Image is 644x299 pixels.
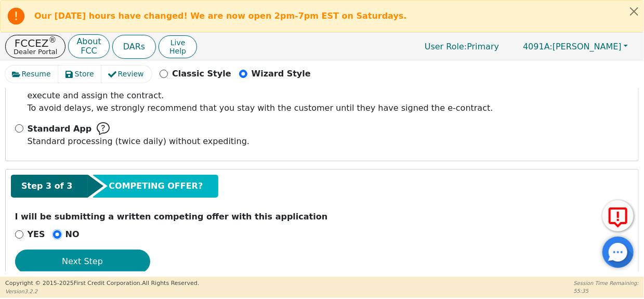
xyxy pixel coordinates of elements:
[169,38,186,47] span: Live
[112,35,156,59] button: DARs
[49,35,57,45] sup: ®
[68,34,109,59] button: AboutFCC
[28,228,45,241] p: YES
[512,38,639,55] button: 4091A:[PERSON_NAME]
[602,200,634,231] button: Report Error to FCC
[5,288,199,295] p: Version 3.2.2
[97,122,110,135] img: Help Bubble
[76,37,101,46] p: About
[425,42,467,51] span: User Role :
[14,38,57,48] p: FCCEZ
[118,69,144,80] span: Review
[65,228,80,241] p: NO
[523,42,553,51] span: 4091A:
[28,123,92,135] span: Standard App
[574,279,639,287] p: Session Time Remaining:
[15,250,150,274] button: Next Step
[75,69,94,80] span: Store
[5,66,59,83] button: Resume
[21,180,72,192] span: Step 3 of 3
[15,211,629,223] p: I will be submitting a written competing offer with this application
[414,36,509,57] a: User Role:Primary
[169,47,186,55] span: Help
[414,36,509,57] p: Primary
[523,42,622,51] span: [PERSON_NAME]
[22,69,51,80] span: Resume
[5,279,199,288] p: Copyright © 2015- 2025 First Credit Corporation.
[58,66,102,83] button: Store
[28,136,250,146] span: Standard processing (twice daily) without expediting.
[76,47,101,55] p: FCC
[14,48,57,55] p: Dealer Portal
[574,287,639,295] p: 55:35
[252,68,311,80] p: Wizard Style
[101,66,152,83] button: Review
[34,11,407,21] b: Our [DATE] hours have changed! We are now open 2pm-7pm EST on Saturdays.
[159,35,197,58] button: LiveHelp
[28,77,629,114] span: To avoid delays, we strongly recommend that you stay with the customer until they have signed the...
[142,280,199,287] span: All Rights Reserved.
[5,35,65,58] button: FCCEZ®Dealer Portal
[625,1,643,22] button: Close alert
[109,180,203,192] span: COMPETING OFFER?
[172,68,231,80] p: Classic Style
